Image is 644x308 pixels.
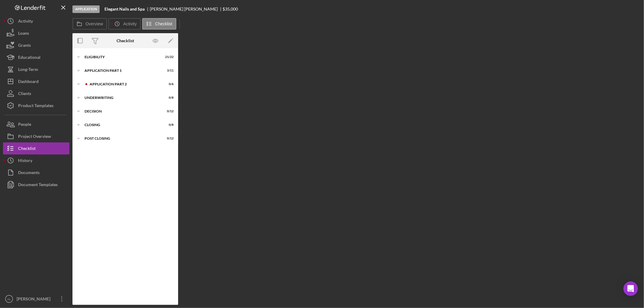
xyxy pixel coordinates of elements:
[3,142,69,154] button: Checklist
[15,293,54,306] div: [PERSON_NAME]
[3,75,69,87] button: Dashboard
[3,63,69,75] button: Long-Term
[155,21,172,26] label: Checklist
[3,15,69,27] button: Activity
[163,96,174,100] div: 0 / 8
[72,18,107,30] button: Overview
[3,167,69,179] button: Documents
[3,51,69,63] button: Educational
[90,82,159,86] div: Application Part 2
[142,18,176,30] button: Checklist
[18,130,51,144] div: Project Overview
[163,110,174,113] div: 0 / 12
[85,110,159,113] div: Decision
[3,39,69,51] button: Grants
[163,55,174,59] div: 21 / 22
[3,87,69,100] button: Clients
[18,167,40,180] div: Documents
[3,118,69,130] button: People
[3,293,69,305] button: AL[PERSON_NAME]
[163,123,174,127] div: 0 / 8
[163,69,174,72] div: 3 / 11
[18,15,33,29] div: Activity
[85,137,159,140] div: Post Closing
[18,27,29,41] div: Loans
[18,63,38,77] div: Long-Term
[3,130,69,142] button: Project Overview
[223,6,238,11] span: $35,000
[18,118,31,132] div: People
[85,96,159,100] div: Underwriting
[18,87,31,101] div: Clients
[72,5,100,13] div: Application
[18,39,31,53] div: Grants
[3,179,69,191] button: Document Templates
[3,154,69,167] button: History
[104,7,145,11] b: Elegant Nails and Spa
[85,21,103,26] label: Overview
[18,51,40,65] div: Educational
[18,154,32,168] div: History
[3,100,69,112] button: Product Templates
[18,100,53,113] div: Product Templates
[150,7,223,11] div: [PERSON_NAME] [PERSON_NAME]
[7,297,11,301] text: AL
[18,142,36,156] div: Checklist
[3,27,69,39] button: Loans
[18,75,39,89] div: Dashboard
[85,69,159,72] div: Application Part 1
[85,123,159,127] div: Closing
[623,281,638,296] div: Open Intercom Messenger
[163,137,174,140] div: 0 / 12
[163,82,174,86] div: 0 / 6
[18,179,58,192] div: Document Templates
[108,18,140,30] button: Activity
[123,21,136,26] label: Activity
[117,38,134,43] div: Checklist
[85,55,159,59] div: Eligibility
